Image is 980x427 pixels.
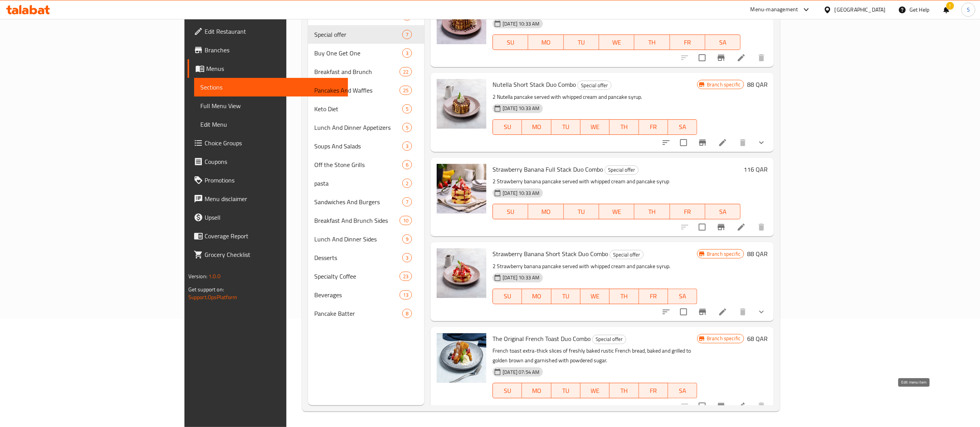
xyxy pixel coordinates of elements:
[757,138,766,147] svg: Show Choices
[668,383,697,398] button: SA
[747,79,768,90] h6: 88 QAR
[642,121,665,133] span: FR
[200,120,342,129] span: Edit Menu
[206,64,342,73] span: Menus
[531,37,560,48] span: MO
[525,385,548,396] span: MO
[747,248,768,259] h6: 88 QAR
[584,121,606,133] span: WE
[704,250,744,258] span: Branch specific
[400,290,412,300] div: items
[308,304,425,323] div: Pancake Batter8
[613,385,636,396] span: TH
[668,119,697,135] button: SA
[403,310,412,317] span: 8
[693,133,712,152] button: Branch-specific-item
[314,67,400,76] span: Breakfast and Brunch
[205,157,342,166] span: Coupons
[402,197,412,207] div: items
[400,87,412,94] span: 25
[610,289,639,304] button: TH
[752,397,771,415] button: delete
[675,134,692,151] span: Select to update
[705,204,741,219] button: SA
[493,177,741,186] p: 2 Strawberry banana pancake served with whipped cream and pancake syrup
[675,304,692,320] span: Select to update
[613,291,636,302] span: TH
[493,248,608,260] span: Strawberry Banana Short Stack Duo Combo
[737,222,746,232] a: Edit menu item
[555,385,577,396] span: TU
[496,291,519,302] span: SU
[402,141,412,151] div: items
[437,333,486,383] img: The Original French Toast Duo Combo
[402,309,412,318] div: items
[639,383,668,398] button: FR
[314,290,400,300] span: Beverages
[194,96,348,115] a: Full Menu View
[314,253,403,262] span: Desserts
[610,250,644,259] div: Special offer
[308,137,425,155] div: Soups And Salads3
[564,204,599,219] button: TU
[525,291,548,302] span: MO
[642,291,665,302] span: FR
[403,180,412,187] span: 2
[496,206,525,217] span: SU
[403,50,412,57] span: 3
[752,303,771,321] button: show more
[314,30,403,39] span: Special offer
[592,335,626,344] div: Special offer
[967,5,970,14] span: S
[205,250,342,259] span: Grocery Checklist
[671,291,694,302] span: SA
[712,397,730,415] button: Branch-specific-item
[531,206,560,217] span: MO
[734,303,752,321] button: delete
[835,5,886,14] div: [GEOGRAPHIC_DATA]
[499,274,543,281] span: [DATE] 10:33 AM
[673,37,702,48] span: FR
[188,208,348,227] a: Upsell
[704,81,744,88] span: Branch specific
[194,78,348,96] a: Sections
[639,289,668,304] button: FR
[205,176,342,185] span: Promotions
[493,92,697,102] p: 2 Nutella pancake served with whipped cream and pancake syrup.
[580,383,610,398] button: WE
[314,160,403,169] span: Off the Stone Grills
[308,25,425,44] div: Special offer7
[314,234,403,244] span: Lunch And Dinner Sides
[208,271,220,281] span: 1.0.0
[671,121,694,133] span: SA
[403,161,412,169] span: 6
[188,41,348,59] a: Branches
[610,250,643,259] span: Special offer
[400,68,412,76] span: 22
[602,206,631,217] span: WE
[188,22,348,41] a: Edit Restaurant
[718,307,727,317] a: Edit menu item
[493,79,576,90] span: Nutella Short Stack Duo Combo
[564,34,599,50] button: TU
[403,236,412,243] span: 9
[712,48,730,67] button: Branch-specific-item
[567,206,596,217] span: TU
[584,291,606,302] span: WE
[314,123,403,132] span: Lunch And Dinner Appetizers
[613,121,636,133] span: TH
[496,385,519,396] span: SU
[496,37,525,48] span: SU
[308,230,425,248] div: Lunch And Dinner Sides9
[188,171,348,189] a: Promotions
[400,217,412,224] span: 10
[308,81,425,100] div: Pancakes And Waffles25
[592,335,626,344] span: Special offer
[605,165,638,174] span: Special offer
[308,174,425,193] div: pasta2
[200,101,342,110] span: Full Menu View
